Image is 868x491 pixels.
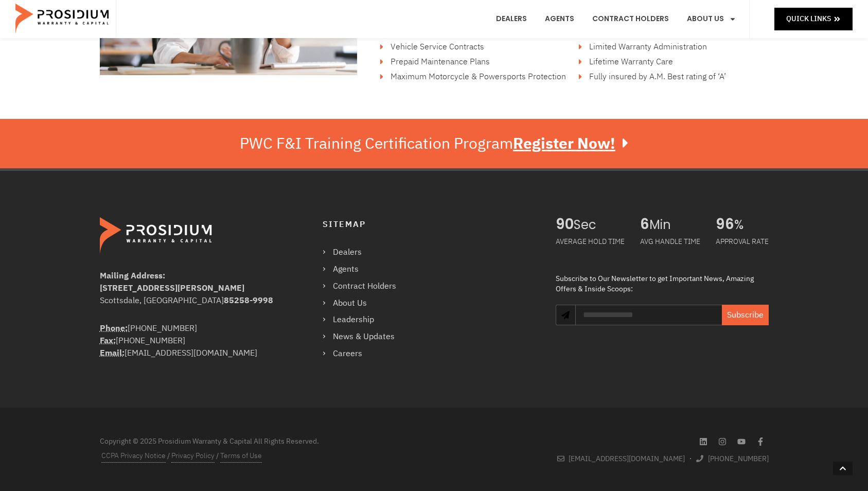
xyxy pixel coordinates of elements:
[323,279,406,294] a: Contract Holders
[727,309,764,321] span: Subscribe
[575,305,768,336] form: Newsletter Form
[323,312,406,327] a: Leadership
[388,41,484,53] span: Vehicle Service Contracts
[734,217,769,233] span: %
[224,294,273,307] b: 85258-9998
[323,245,406,260] a: Dealers
[722,305,769,325] button: Subscribe
[649,217,700,233] span: Min
[696,452,769,465] a: [PHONE_NUMBER]
[556,217,574,233] span: 90
[557,452,685,465] a: [EMAIL_ADDRESS][DOMAIN_NAME]
[587,56,673,68] span: Lifetime Warranty Care
[100,436,429,447] div: Copyright © 2025 Prosidium Warranty & Capital All Rights Reserved.
[640,217,649,233] span: 6
[100,322,128,335] abbr: Phone Number
[513,132,615,155] u: Register Now!
[323,262,406,277] a: Agents
[100,294,281,307] div: Scottsdale, [GEOGRAPHIC_DATA]
[220,449,262,463] a: Terms of Use
[100,449,429,463] div: / /
[574,217,625,233] span: Sec
[388,71,566,83] span: Maximum Motorcycle & Powersports Protection
[556,233,625,251] div: AVERAGE HOLD TIME
[100,335,116,347] strong: Fax:
[556,274,768,294] div: Subscribe to Our Newsletter to get Important News, Amazing Offers & Inside Scoops:
[100,282,244,294] b: [STREET_ADDRESS][PERSON_NAME]
[101,449,166,463] a: CCPA Privacy Notice
[323,217,535,232] h4: Sitemap
[388,56,490,68] span: Prepaid Maintenance Plans
[323,329,406,344] a: News & Updates
[786,12,831,25] span: Quick Links
[100,347,125,359] abbr: Email Address
[566,452,685,465] span: [EMAIL_ADDRESS][DOMAIN_NAME]
[323,296,406,311] a: About Us
[171,449,215,463] a: Privacy Policy
[100,270,165,282] b: Mailing Address:
[323,346,406,361] a: Careers
[640,233,700,251] div: AVG HANDLE TIME
[774,8,853,30] a: Quick Links
[323,245,406,361] nav: Menu
[100,347,125,359] strong: Email:
[587,71,726,83] span: Fully insured by A.M. Best rating of ‘A’
[100,322,281,359] div: [PHONE_NUMBER] [PHONE_NUMBER] [EMAIL_ADDRESS][DOMAIN_NAME]
[705,452,769,465] span: [PHONE_NUMBER]
[587,41,707,53] span: Limited Warranty Administration
[716,217,734,233] span: 96
[240,134,628,153] div: PWC F&I Training Certification Program
[100,335,116,347] abbr: Fax
[100,322,128,335] strong: Phone:
[716,233,769,251] div: APPROVAL RATE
